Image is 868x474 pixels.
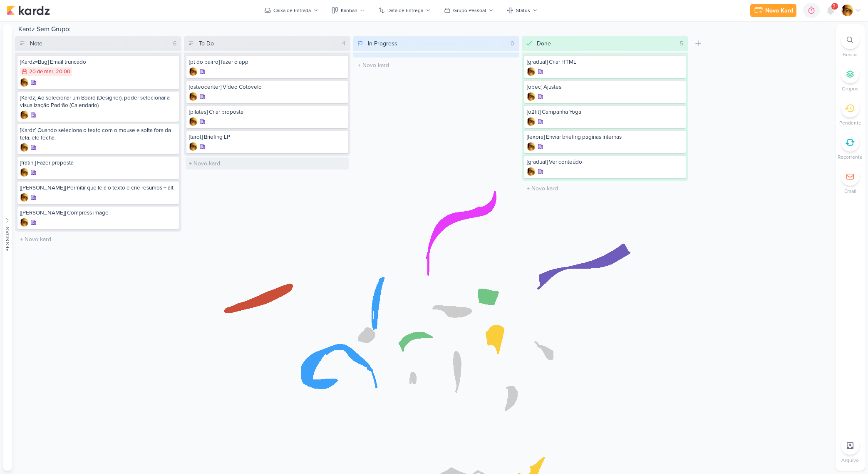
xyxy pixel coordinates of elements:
[20,209,176,217] div: [amelia] Compress image
[20,168,28,177] div: Criador(a): Leandro Guedes
[186,157,349,170] input: + Novo kard
[189,67,197,76] img: Leandro Guedes
[3,24,12,471] button: Pessoas
[527,167,535,176] img: Leandro Guedes
[527,92,535,101] div: Criador(a): Leandro Guedes
[527,108,683,116] div: [o2fit] Campanha Yoga
[20,218,28,227] img: Leandro Guedes
[527,133,683,141] div: [lexora] Enviar briefing paginas internas
[53,69,70,75] div: , 20:00
[189,92,197,101] div: Criador(a): Leandro Guedes
[189,83,345,91] div: [osteocenter] Vídeo Cotovelo
[838,153,863,161] p: Recorrente
[844,187,856,195] p: Email
[527,117,535,126] img: Leandro Guedes
[833,3,837,10] span: 9+
[20,143,28,152] div: Criador(a): Leandro Guedes
[29,69,53,75] div: 20 de mar
[189,117,197,126] div: Criador(a): Leandro Guedes
[20,58,176,66] div: [Kardz=Bug] Email truncado
[189,117,197,126] img: Leandro Guedes
[765,6,793,15] div: Novo Kard
[20,184,176,192] div: [amelia] Permitir que leia o texto e crie resumos + alt
[20,127,176,142] div: [Kardz] Quando seleciona o texto com o mouse e solta fora da tela, ele fecha.
[20,78,28,87] div: Criador(a): Leandro Guedes
[20,193,28,202] img: Leandro Guedes
[523,182,687,195] input: + Novo kard
[20,218,28,227] div: Criador(a): Leandro Guedes
[20,159,176,167] div: [fratini] Fazer proposta
[15,24,832,36] div: Kardz Sem Grupo:
[189,133,345,141] div: [tarot] Briefing LP
[507,39,518,48] div: 0
[527,117,535,126] div: Criador(a): Leandro Guedes
[20,111,28,119] img: Leandro Guedes
[20,143,28,152] img: Leandro Guedes
[842,85,858,92] p: Grupos
[189,108,345,116] div: [pilates] Criar proposta
[527,92,535,101] img: Leandro Guedes
[843,51,858,58] p: Buscar
[527,58,683,66] div: [gradual] Criar HTML
[20,168,28,177] img: Leandro Guedes
[4,227,11,252] div: Pessoas
[20,78,28,87] img: Leandro Guedes
[20,111,28,119] div: Criador(a): Leandro Guedes
[839,119,861,127] p: Pendente
[527,83,683,91] div: [obec] Ajustes
[841,457,859,464] p: Arquivo
[339,39,349,48] div: 4
[7,5,50,15] img: kardz.app
[750,4,796,17] button: Novo Kard
[527,67,535,76] img: Leandro Guedes
[189,92,197,101] img: Leandro Guedes
[527,167,535,176] div: Criador(a): Leandro Guedes
[189,142,197,151] div: Criador(a): Leandro Guedes
[677,39,687,48] div: 5
[17,233,180,245] input: + Novo kard
[20,94,176,109] div: [Kardz] Ao selecionar um Board (Designer), poder selecionar a visualização Padrão (Calendario)
[355,59,518,71] input: + Novo kard
[170,39,180,48] div: 6
[527,158,683,166] div: [gradual] Ver conteúdo
[527,67,535,76] div: Criador(a): Leandro Guedes
[836,31,865,58] li: Ctrl + F
[189,58,345,66] div: [pt do bairro] fazer o app
[189,67,197,76] div: Criador(a): Leandro Guedes
[841,5,853,16] img: Leandro Guedes
[20,193,28,202] div: Criador(a): Leandro Guedes
[527,142,535,151] img: Leandro Guedes
[527,142,535,151] div: Criador(a): Leandro Guedes
[189,142,197,151] img: Leandro Guedes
